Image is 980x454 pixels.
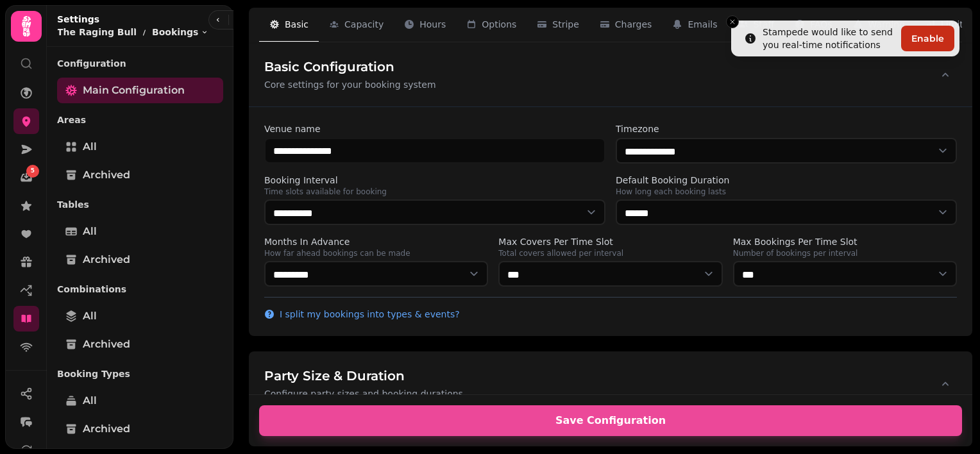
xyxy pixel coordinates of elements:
[456,8,527,42] button: Options
[843,8,916,42] button: Warning
[57,108,223,131] p: Areas
[733,248,957,258] p: Number of bookings per interval
[498,248,722,258] p: Total covers allowed per interval
[152,26,208,38] button: Bookings
[733,235,957,248] label: Max Bookings Per Time Slot
[57,162,223,188] a: Archived
[264,248,488,258] p: How far ahead bookings can be made
[57,388,223,414] a: All
[83,83,185,98] span: Main Configuration
[83,252,130,267] span: Archived
[763,26,896,51] div: Stampede would like to send you real-time notifications
[784,8,842,42] button: FAQs
[83,224,97,239] span: All
[57,52,223,75] p: Configuration
[83,337,130,352] span: Archived
[57,193,223,216] p: Tables
[83,167,130,183] span: Archived
[275,416,947,426] span: Save Configuration
[394,8,456,42] button: Hours
[915,8,978,42] button: Limits
[57,13,208,26] h2: Settings
[57,247,223,273] a: Archived
[498,235,722,248] label: Max Covers Per Time Slot
[57,78,223,103] a: Main Configuration
[259,405,962,436] button: Save Configuration
[57,26,137,38] p: The Raging Bull
[662,8,727,42] button: Emails
[264,387,463,400] p: Configure party sizes and booking durations
[57,278,223,301] p: Combinations
[419,18,446,31] span: Hours
[264,58,436,76] h3: Basic Configuration
[57,332,223,357] a: Archived
[264,174,605,187] label: Booking Interval
[83,421,130,437] span: Archived
[616,174,957,187] label: Default Booking Duration
[319,8,394,42] button: Capacity
[31,167,35,176] span: 5
[259,8,319,42] button: Basic
[57,303,223,329] a: All
[264,78,436,91] p: Core settings for your booking system
[57,416,223,442] a: Archived
[552,18,579,31] span: Stripe
[264,187,605,197] p: Time slots available for booking
[264,367,463,385] h3: Party Size & Duration
[616,122,957,135] label: Timezone
[13,165,39,190] a: 5
[264,308,460,321] button: I split my bookings into types & events?
[589,8,663,42] button: Charges
[83,393,97,408] span: All
[482,18,516,31] span: Options
[728,8,785,42] button: Staff
[616,187,957,197] p: How long each booking lasts
[344,18,384,31] span: Capacity
[57,26,208,38] nav: breadcrumb
[688,18,717,31] span: Emails
[285,18,308,31] span: Basic
[57,362,223,385] p: Booking Types
[264,235,488,248] label: Months In Advance
[57,134,223,160] a: All
[901,26,954,51] button: Enable
[527,8,589,42] button: Stripe
[264,122,605,135] label: Venue name
[57,219,223,244] a: All
[83,139,97,155] span: All
[615,18,652,31] span: Charges
[83,308,97,324] span: All
[726,15,739,28] button: Close toast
